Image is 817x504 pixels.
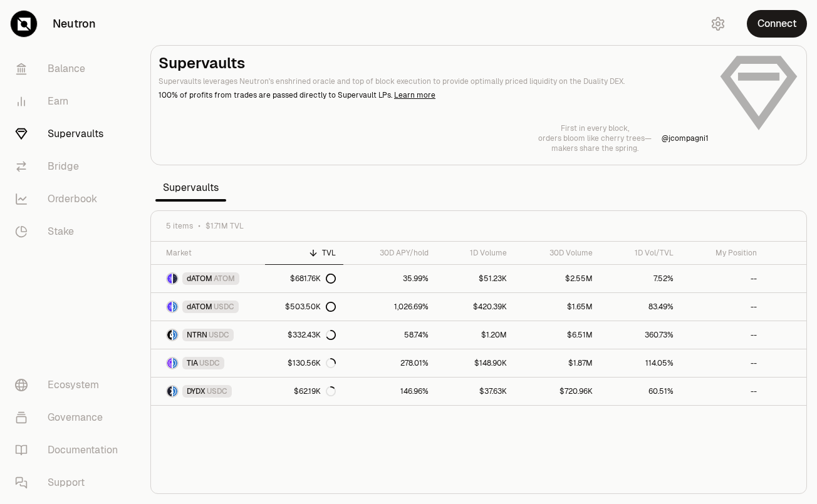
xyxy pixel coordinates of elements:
[600,293,681,321] a: 83.49%
[343,265,436,292] a: 35.99%
[290,274,336,284] div: $681.76K
[187,274,212,284] span: dATOM
[514,265,600,292] a: $2.55M
[681,265,764,292] a: --
[689,248,757,258] div: My Position
[514,378,600,405] a: $720.96K
[5,401,135,434] a: Governance
[5,85,135,118] a: Earn
[600,378,681,405] a: 60.51%
[436,349,514,377] a: $148.90K
[273,248,336,258] div: TVL
[681,349,764,377] a: --
[538,123,652,133] p: First in every block,
[173,302,177,312] img: USDC Logo
[167,274,172,284] img: dATOM Logo
[155,175,226,200] span: Supervaults
[5,215,135,248] a: Stake
[214,302,234,312] span: USDC
[167,330,172,340] img: NTRN Logo
[209,330,229,340] span: USDC
[662,133,709,143] a: @jcompagni1
[343,349,436,377] a: 278.01%
[514,293,600,321] a: $1.65M
[436,293,514,321] a: $420.39K
[288,358,336,368] div: $130.56K
[187,302,212,312] span: dATOM
[167,302,172,312] img: dATOM Logo
[538,143,652,153] p: makers share the spring.
[214,274,235,284] span: ATOM
[265,321,343,349] a: $332.43K
[159,53,709,73] h2: Supervaults
[5,150,135,183] a: Bridge
[5,434,135,466] a: Documentation
[608,248,674,258] div: 1D Vol/TVL
[151,378,265,405] a: DYDX LogoUSDC LogoDYDXUSDC
[681,321,764,349] a: --
[187,358,198,368] span: TIA
[514,321,600,349] a: $6.51M
[167,386,172,396] img: DYDX Logo
[394,90,435,100] a: Learn more
[206,221,244,231] span: $1.71M TVL
[173,358,177,368] img: USDC Logo
[265,265,343,292] a: $681.76K
[681,293,764,321] a: --
[265,349,343,377] a: $130.56K
[159,90,709,101] p: 100% of profits from trades are passed directly to Supervault LPs.
[294,386,336,396] div: $62.19K
[5,466,135,499] a: Support
[436,321,514,349] a: $1.20M
[173,330,177,340] img: USDC Logo
[747,10,807,38] button: Connect
[514,349,600,377] a: $1.87M
[600,265,681,292] a: 7.52%
[351,248,429,258] div: 30D APY/hold
[166,248,258,258] div: Market
[265,293,343,321] a: $503.50K
[538,133,652,143] p: orders bloom like cherry trees—
[436,378,514,405] a: $37.63K
[343,321,436,349] a: 58.74%
[288,330,336,340] div: $332.43K
[151,321,265,349] a: NTRN LogoUSDC LogoNTRNUSDC
[343,293,436,321] a: 1,026.69%
[187,386,206,396] span: DYDX
[173,386,177,396] img: USDC Logo
[343,378,436,405] a: 146.96%
[207,386,227,396] span: USDC
[151,349,265,377] a: TIA LogoUSDC LogoTIAUSDC
[444,248,507,258] div: 1D Volume
[265,378,343,405] a: $62.19K
[166,221,193,231] span: 5 items
[167,358,172,368] img: TIA Logo
[199,358,220,368] span: USDC
[436,265,514,292] a: $51.23K
[173,274,177,284] img: ATOM Logo
[5,369,135,401] a: Ecosystem
[187,330,207,340] span: NTRN
[159,76,709,87] p: Supervaults leverages Neutron's enshrined oracle and top of block execution to provide optimally ...
[681,378,764,405] a: --
[600,321,681,349] a: 360.73%
[662,133,709,143] p: @ jcompagni1
[5,183,135,215] a: Orderbook
[600,349,681,377] a: 114.05%
[5,53,135,85] a: Balance
[5,118,135,150] a: Supervaults
[538,123,652,153] a: First in every block,orders bloom like cherry trees—makers share the spring.
[522,248,593,258] div: 30D Volume
[285,302,336,312] div: $503.50K
[151,265,265,292] a: dATOM LogoATOM LogodATOMATOM
[151,293,265,321] a: dATOM LogoUSDC LogodATOMUSDC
